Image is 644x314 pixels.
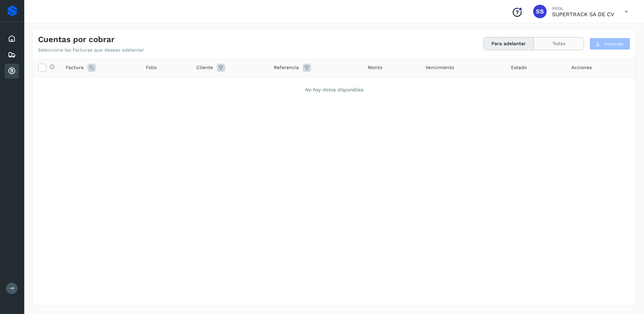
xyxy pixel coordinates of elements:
[511,64,527,71] span: Estado
[274,64,299,71] span: Referencia
[5,64,19,78] div: Cuentas por cobrar
[605,41,624,47] span: Descargar
[425,64,454,71] span: Vencimiento
[146,64,157,71] span: Folio
[552,5,614,11] p: Hola,
[41,86,627,93] div: No hay datos disponibles
[534,37,584,50] button: Todas
[589,38,630,50] button: Descargar
[368,64,382,71] span: Monto
[484,37,534,50] button: Para adelantar
[38,47,144,53] p: Selecciona las facturas que deseas adelantar
[5,31,19,46] div: Inicio
[38,35,115,44] h4: Cuentas por cobrar
[552,11,614,18] p: SUPERTRACK SA DE CV
[66,64,84,71] span: Factura
[571,64,592,71] span: Acciones
[5,48,19,62] div: Embarques
[196,64,213,71] span: Cliente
